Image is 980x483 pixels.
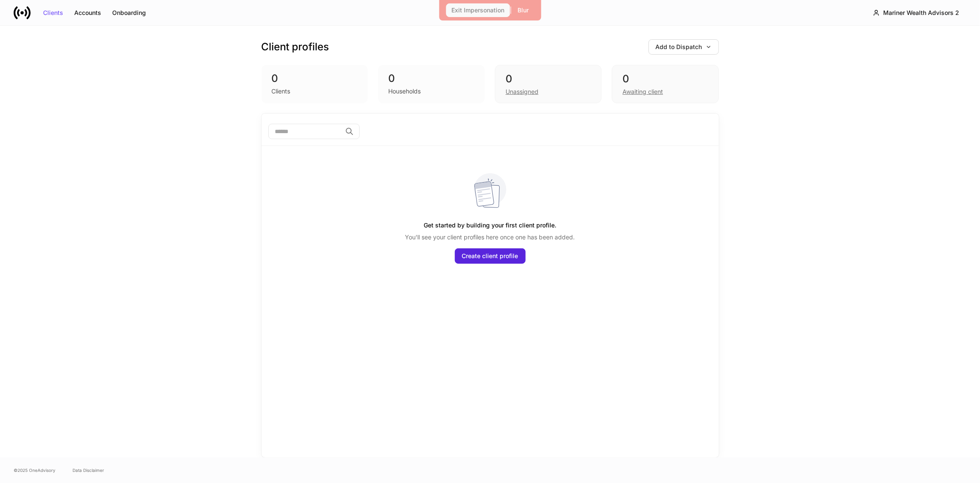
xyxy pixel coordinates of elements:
button: Accounts [69,6,107,20]
div: Onboarding [112,10,146,16]
div: Blur [518,7,529,13]
div: Clients [43,10,63,16]
div: 0 [622,72,708,86]
div: Awaiting client [622,87,663,96]
div: 0Awaiting client [612,65,718,103]
div: Unassigned [506,87,538,96]
button: Blur [512,3,534,17]
span: © 2025 OneAdvisory [14,467,55,474]
div: 0 [272,72,358,85]
button: Mariner Wealth Advisors 2 [866,5,966,20]
div: Households [388,87,421,96]
button: Clients [38,6,69,20]
div: Create client profile [462,253,518,259]
div: Accounts [74,10,101,16]
button: Add to Dispatch [648,39,719,55]
div: 0 [506,72,591,86]
button: Onboarding [107,6,151,20]
div: Clients [272,87,291,96]
div: 0 [388,72,474,85]
div: Mariner Wealth Advisors 2 [883,10,959,16]
div: Exit Impersonation [451,7,504,13]
h3: Client profiles [262,40,329,54]
button: Create client profile [455,248,526,264]
p: You'll see your client profiles here once one has been added. [405,233,575,241]
button: Exit Impersonation [446,3,510,17]
div: Add to Dispatch [656,44,712,50]
h5: Get started by building your first client profile. [424,218,556,233]
div: 0Unassigned [495,65,602,103]
a: Data Disclaimer [73,467,104,474]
